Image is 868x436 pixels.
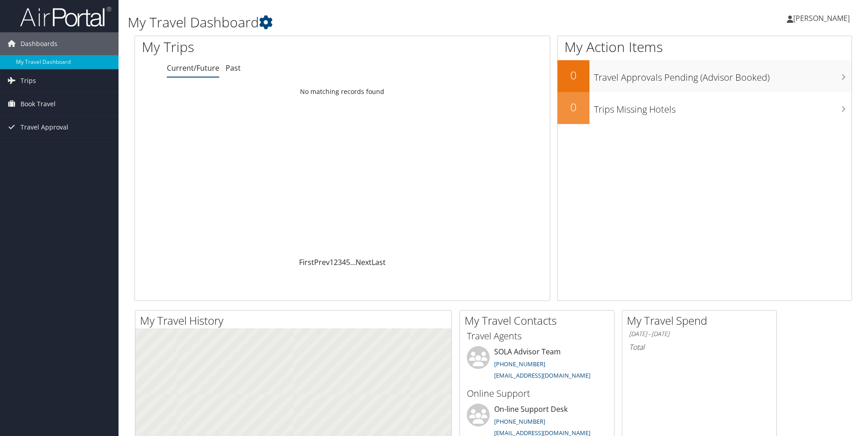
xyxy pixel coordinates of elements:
a: [EMAIL_ADDRESS][DOMAIN_NAME] [494,371,590,379]
a: 5 [346,257,350,267]
a: 3 [338,257,342,267]
a: 4 [342,257,346,267]
span: [PERSON_NAME] [793,13,850,23]
a: First [299,257,314,267]
li: SOLA Advisor Team [462,346,612,384]
a: Next [356,257,372,267]
h3: Travel Agents [467,330,607,343]
h3: Trips Missing Hotels [594,99,852,116]
h3: Travel Approvals Pending (Advisor Booked) [594,67,852,84]
h6: Total [629,342,770,352]
a: [PHONE_NUMBER] [494,360,545,368]
a: 1 [330,257,334,267]
a: [PERSON_NAME] [787,5,859,32]
h2: My Travel Spend [627,313,776,328]
a: 0Travel Approvals Pending (Advisor Booked) [558,60,852,92]
h2: My Travel Contacts [465,313,614,328]
h3: Online Support [467,387,607,400]
h1: My Travel Dashboard [128,13,615,32]
td: No matching records found [135,83,550,100]
a: 0Trips Missing Hotels [558,92,852,124]
a: Current/Future [167,63,219,73]
h1: My Trips [142,37,370,57]
a: Past [226,63,241,73]
img: airportal-logo.png [20,6,111,27]
span: Book Travel [21,93,56,115]
h1: My Action Items [558,37,852,57]
a: Prev [314,257,330,267]
h2: 0 [558,99,589,115]
a: 2 [334,257,338,267]
a: Last [372,257,386,267]
span: Trips [21,69,36,92]
span: Travel Approval [21,116,68,139]
h2: My Travel History [140,313,451,328]
h2: 0 [558,67,589,83]
h6: [DATE] - [DATE] [629,330,770,338]
a: [PHONE_NUMBER] [494,417,545,426]
span: Dashboards [21,32,57,55]
span: … [350,257,356,267]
